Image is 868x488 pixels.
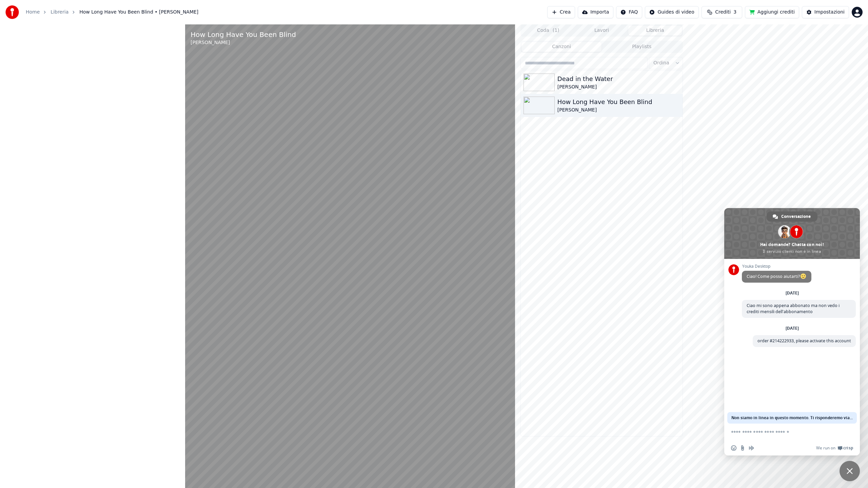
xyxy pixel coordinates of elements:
[802,6,849,18] button: Impostazioni
[816,445,835,451] span: We run on
[731,445,736,451] span: Inserisci una emoji
[521,42,602,52] button: Canzoni
[51,9,68,16] a: Libreria
[742,264,811,269] span: Youka Desktop
[79,9,198,16] span: How Long Have You Been Blind • [PERSON_NAME]
[749,445,754,451] span: Registra un messaggio audio
[191,30,296,39] div: How Long Have You Been Blind
[645,6,698,18] button: Guides di video
[616,6,642,18] button: FAQ
[5,5,19,19] img: youka
[786,291,799,295] div: [DATE]
[702,6,742,18] button: Crediti3
[26,9,198,16] nav: breadcrumb
[747,303,840,314] span: Ciao mi sono appena abbonato ma non vedo i crediti mensili dell'abbonamento
[747,273,807,279] span: Ciao! Come posso aiutarti?
[191,39,296,46] div: [PERSON_NAME]
[557,84,680,90] div: [PERSON_NAME]
[653,60,669,66] span: Ordina
[547,6,575,18] button: Crea
[757,338,851,344] span: order #214222933, please activate this account
[843,445,853,451] span: Crisp
[781,211,811,222] span: Conversazione
[731,429,838,435] textarea: Scrivi il tuo messaggio...
[840,461,860,481] div: Chiudere la chat
[731,412,853,424] span: Non siamo in linea in questo momento. Ti risponderemo via email.
[786,326,799,330] div: [DATE]
[578,6,613,18] button: Importa
[814,9,845,16] div: Impostazioni
[553,27,559,34] span: ( 1 )
[557,107,680,114] div: [PERSON_NAME]
[740,445,745,451] span: Invia un file
[575,26,629,36] button: Lavori
[767,211,817,222] div: Conversazione
[733,9,736,16] span: 3
[557,74,680,84] div: Dead in the Water
[715,9,731,16] span: Crediti
[26,9,40,16] a: Home
[816,445,853,451] a: We run onCrisp
[557,97,680,107] div: How Long Have You Been Blind
[745,6,799,18] button: Aggiungi crediti
[628,26,682,36] button: Libreria
[521,26,575,36] button: Coda
[601,42,682,52] button: Playlists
